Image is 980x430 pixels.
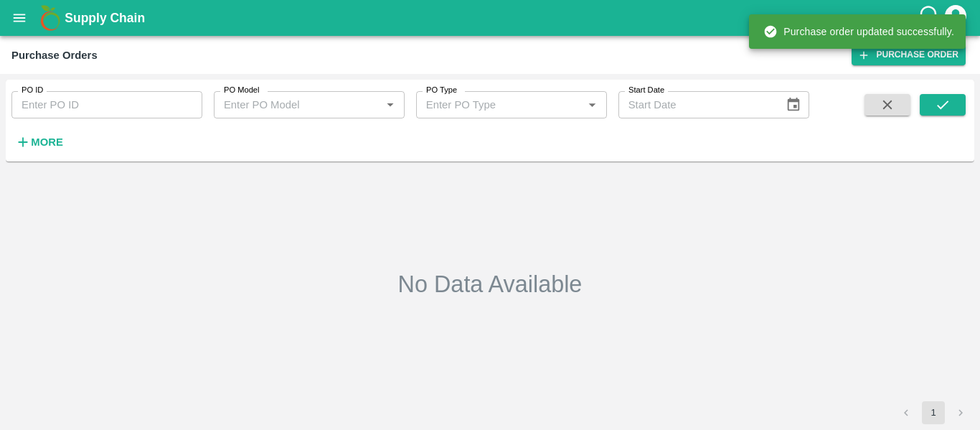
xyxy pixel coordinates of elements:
div: Purchase Orders [11,46,98,65]
label: Start Date [628,85,664,96]
b: Supply Chain [65,11,145,25]
button: Choose date [780,91,807,118]
input: Start Date [618,91,775,118]
button: Open [583,95,601,114]
input: Enter PO Model [218,95,358,114]
button: page 1 [922,401,945,424]
div: account of current user [943,3,969,33]
label: PO Model [224,85,260,96]
input: Enter PO Type [420,95,560,114]
nav: pagination navigation [892,401,974,424]
input: Enter PO ID [11,91,202,118]
img: logo [36,4,65,32]
div: customer-support [918,5,943,31]
div: Purchase order updated successfully. [763,19,954,45]
a: Supply Chain [65,8,918,28]
button: open drawer [3,1,36,34]
a: Purchase Order [852,45,966,65]
strong: More [31,136,63,148]
label: PO ID [22,85,43,96]
button: More [11,130,67,154]
label: PO Type [426,85,457,96]
h2: No Data Available [398,270,583,299]
button: Open [381,95,400,114]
